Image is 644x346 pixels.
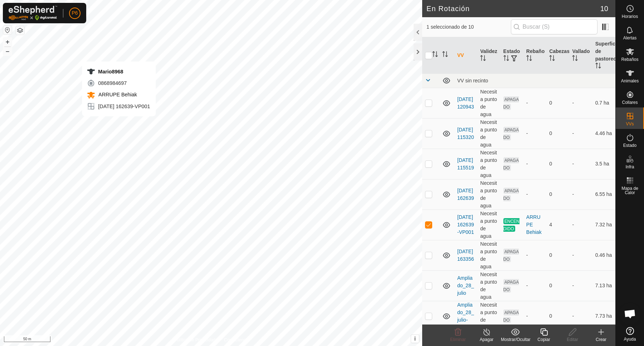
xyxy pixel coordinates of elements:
td: - [569,270,592,301]
div: Chat abierto [619,303,641,325]
p-sorticon: Activar para ordenar [503,56,509,62]
th: Validez [477,37,500,74]
td: - [569,240,592,270]
td: Necesita punto de agua [477,149,500,179]
button: i [411,335,419,343]
button: Capas del Mapa [16,26,24,35]
th: Rebaño [523,37,546,74]
td: 0 [546,179,569,210]
div: - [526,191,543,198]
td: 3.5 ha [592,149,615,179]
th: Estado [501,37,523,74]
p-sorticon: Activar para ordenar [480,56,486,62]
span: APAGADO [503,188,519,201]
span: Eliminar [450,337,465,342]
td: 7.32 ha [592,210,615,240]
a: [DATE] 162639 [457,188,474,201]
td: 6.55 ha [592,179,615,210]
td: Necesita punto de agua [477,240,500,270]
div: - [526,160,543,168]
button: + [3,38,12,46]
td: - [569,88,592,118]
a: [DATE] 120943 [457,96,474,110]
a: [DATE] 115320 [457,127,474,140]
td: 0 [546,149,569,179]
div: - [526,251,543,259]
span: Collares [622,100,638,105]
p-sorticon: Activar para ordenar [595,64,601,69]
td: 4 [546,210,569,240]
span: ENCENDIDO [503,218,519,232]
span: ARRUPE Behiak [97,92,137,97]
button: Restablecer Mapa [3,26,12,34]
td: Necesita punto de agua [477,88,500,118]
span: APAGADO [503,309,519,323]
td: - [569,301,592,331]
th: Superficie de pastoreo [592,37,615,74]
th: Cabezas [546,37,569,74]
td: 7.13 ha [592,270,615,301]
td: 0 [546,240,569,270]
div: Crear [587,336,615,343]
span: Infra [625,165,634,169]
td: Necesita punto de agua [477,179,500,210]
a: Contáctenos [224,337,248,343]
div: - [526,130,543,137]
a: Ampliado_28_julio-VP001 [457,302,474,330]
div: - [526,312,543,320]
td: 0 [546,88,569,118]
td: 0.7 ha [592,88,615,118]
a: Ayuda [616,324,644,344]
span: 10 [600,3,608,14]
p-sorticon: Activar para ordenar [549,56,555,62]
span: VVs [626,122,634,126]
div: Mostrar/Ocultar [501,336,530,343]
td: Necesita punto de agua [477,210,500,240]
div: - [526,99,543,107]
span: APAGADO [503,279,519,293]
div: Copiar [530,336,558,343]
span: Rebaños [621,57,638,62]
td: Necesita punto de agua [477,270,500,301]
a: [DATE] 162639-VP001 [457,214,474,235]
th: Vallado [569,37,592,74]
p-sorticon: Activar para ordenar [432,52,438,58]
img: Logo Gallagher [9,6,57,20]
a: Ampliado_28_julio [457,275,474,296]
td: 7.73 ha [592,301,615,331]
td: 4.46 ha [592,118,615,149]
div: VV sin recinto [457,78,613,83]
a: Política de Privacidad [174,337,215,343]
td: - [569,149,592,179]
span: Alertas [623,36,636,40]
p-sorticon: Activar para ordenar [572,56,578,62]
td: - [569,210,592,240]
div: Apagar [472,336,501,343]
td: 0.46 ha [592,240,615,270]
td: - [569,118,592,149]
td: Necesita punto de agua [477,118,500,149]
p-sorticon: Activar para ordenar [526,56,532,62]
td: - [569,179,592,210]
td: 0 [546,270,569,301]
div: 0868984697 [87,79,150,87]
th: VV [454,37,477,74]
button: – [3,47,12,56]
input: Buscar (S) [511,19,597,34]
div: Mario8968 [87,67,150,76]
span: P6 [72,9,78,17]
td: Necesita punto de agua [477,301,500,331]
div: [DATE] 162639-VP001 [87,102,150,111]
td: 0 [546,118,569,149]
h2: En Rotación [426,4,600,13]
td: 0 [546,301,569,331]
div: ARRUPE Behiak [526,213,543,236]
a: [DATE] 115519 [457,157,474,170]
div: - [526,282,543,289]
span: Horarios [622,14,638,19]
span: 1 seleccionado de 10 [426,23,511,31]
span: APAGADO [503,127,519,140]
span: APAGADO [503,249,519,262]
span: Animales [621,79,639,83]
p-sorticon: Activar para ordenar [442,52,448,58]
